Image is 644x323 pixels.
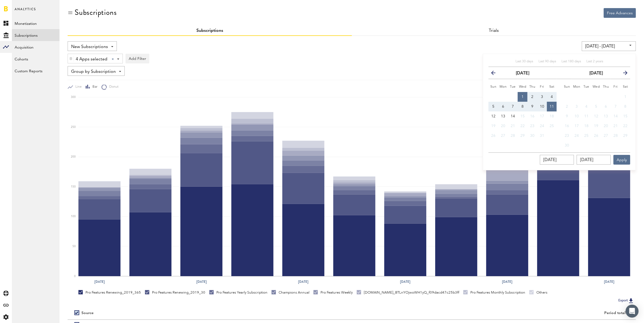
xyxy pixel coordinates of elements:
small: Saturday [623,85,628,89]
div: Pro Features Yearly Subscription [209,290,267,295]
span: 3 [541,95,543,99]
text: 250 [71,126,76,128]
span: 26 [491,134,496,138]
button: 14 [508,111,518,121]
span: 7 [615,105,617,108]
span: 17 [574,124,579,128]
span: 11 [584,114,589,118]
span: 8 [624,105,626,108]
span: 2 [531,95,533,99]
div: Clear [112,58,114,60]
span: 12 [594,114,598,118]
div: Delete [68,54,74,63]
span: 22 [623,124,628,128]
span: 23 [530,124,534,128]
a: Monetization [12,17,60,29]
button: 15 [518,111,527,121]
button: 7 [611,102,620,111]
button: 27 [601,131,611,141]
button: 7 [508,102,518,111]
small: Tuesday [510,85,516,89]
div: Open Intercom Messenger [626,305,639,318]
small: Sunday [490,85,497,89]
span: 5 [595,105,597,108]
span: 26 [594,134,598,138]
button: 8 [518,102,527,111]
button: 28 [611,131,620,141]
button: 16 [527,111,537,121]
span: 4 Apps selected [76,55,107,64]
text: 0 [74,275,76,278]
span: 16 [565,124,569,128]
span: 29 [520,134,525,138]
button: 10 [537,102,547,111]
button: 5 [488,102,498,111]
span: Analytics [15,6,36,17]
button: Export [617,297,636,304]
span: 15 [520,114,525,118]
button: 20 [498,121,508,131]
span: 19 [491,124,496,128]
small: Thursday [529,85,536,89]
span: 25 [584,134,589,138]
text: 200 [71,156,76,158]
span: 29 [623,134,628,138]
span: 30 [530,134,534,138]
span: 16 [530,114,534,118]
button: 26 [488,131,498,141]
a: Acquisition [12,41,60,53]
a: Subscriptions [12,29,60,41]
span: 24 [540,124,544,128]
button: 24 [537,121,547,131]
button: 18 [547,111,557,121]
button: 13 [498,111,508,121]
span: Bar [90,85,97,89]
text: 300 [71,96,76,98]
button: 23 [527,121,537,131]
text: [DATE] [400,279,411,284]
span: Last 2 years [586,60,603,63]
span: 20 [604,124,608,128]
small: Friday [540,85,544,89]
button: 18 [582,121,591,131]
span: Last 180 days [562,60,581,63]
a: Custom Reports [12,65,60,77]
span: 10 [574,114,579,118]
button: 1 [518,92,527,102]
span: 28 [511,134,515,138]
a: Cohorts [12,53,60,65]
span: 4 [585,105,587,108]
small: Wednesday [519,85,526,89]
button: 4 [547,92,557,102]
button: 3 [537,92,547,102]
button: 6 [498,102,508,111]
small: Monday [573,85,580,89]
span: 4 [551,95,553,99]
small: Thursday [603,85,609,89]
span: 9 [566,114,568,118]
text: [DATE] [94,279,105,284]
img: Export [628,297,634,304]
a: Subscriptions [196,29,223,33]
span: 31 [540,134,544,138]
button: 15 [620,111,630,121]
small: Sunday [564,85,570,89]
button: 1 [620,92,630,102]
button: 27 [498,131,508,141]
button: 6 [601,102,611,111]
span: Last 90 days [539,60,556,63]
div: Subscriptions [75,8,117,17]
small: Friday [613,85,618,89]
button: 11 [547,102,557,111]
span: 13 [604,114,608,118]
button: 11 [582,111,591,121]
button: 10 [572,111,582,121]
span: 21 [511,124,515,128]
button: 28 [508,131,518,141]
span: 30 [565,144,569,147]
text: 50 [72,245,76,248]
span: 17 [540,114,544,118]
span: 7 [512,105,514,108]
span: Last 30 days [516,60,533,63]
button: 2 [562,102,572,111]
